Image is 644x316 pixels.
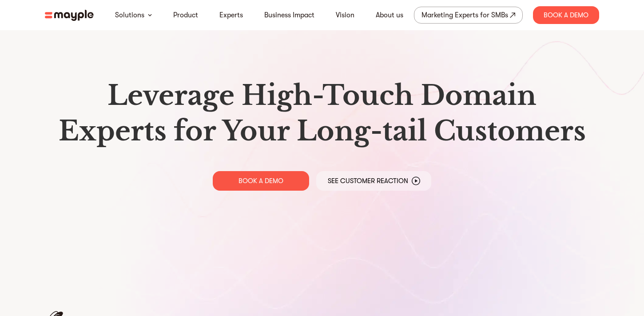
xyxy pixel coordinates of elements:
a: Solutions [115,10,144,20]
img: arrow-down [148,14,152,16]
h1: Leverage High-Touch Domain Experts for Your Long-tail Customers [52,78,592,149]
p: BOOK A DEMO [239,176,283,185]
a: About us [376,10,403,20]
a: Vision [336,10,354,20]
p: See Customer Reaction [328,176,408,185]
a: See Customer Reaction [316,171,431,191]
a: Product [173,10,198,20]
a: Marketing Experts for SMBs [414,7,523,24]
div: Marketing Experts for SMBs [421,9,508,21]
img: mayple-logo [45,10,94,21]
a: Business Impact [264,10,314,20]
div: Book A Demo [533,6,599,24]
a: BOOK A DEMO [213,171,309,191]
a: Experts [219,10,243,20]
